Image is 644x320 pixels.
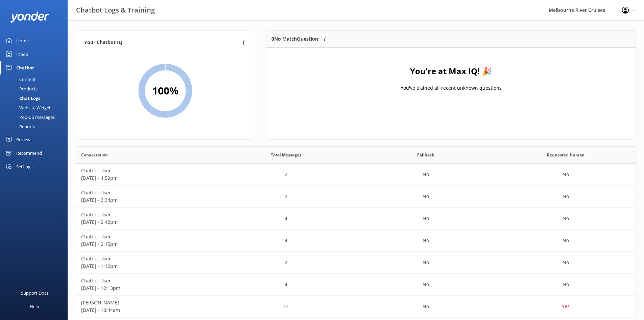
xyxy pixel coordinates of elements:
[283,303,289,310] p: 12
[81,262,211,270] p: [DATE] - 1:12pm
[563,171,569,178] p: No
[4,74,68,84] a: Content
[81,277,211,284] p: Chatbot User
[16,34,29,47] div: Home
[81,218,211,226] p: [DATE] - 2:42pm
[285,171,287,178] p: 2
[4,84,68,93] a: Products
[271,35,318,43] p: 0 No Match Question
[152,83,178,99] h2: 100 %
[400,84,501,92] p: You've trained all recent unknown questions
[81,240,211,248] p: [DATE] - 2:15pm
[81,167,211,174] p: Chatbot User
[423,303,429,310] p: No
[81,174,211,182] p: [DATE] - 4:59pm
[4,93,40,103] div: Chat Logs
[76,164,636,186] div: row
[16,61,34,74] div: Chatbot
[81,284,211,292] p: [DATE] - 12:13pm
[4,112,68,122] a: Pop-up messages
[285,259,287,266] p: 2
[423,193,429,200] p: No
[81,299,211,306] p: [PERSON_NAME]
[84,39,240,46] h4: Your Chatbot IQ
[81,255,211,262] p: Chatbot User
[423,215,429,222] p: No
[76,208,636,230] div: row
[81,196,211,204] p: [DATE] - 3:34pm
[266,48,636,115] div: grid
[563,193,569,200] p: No
[285,215,287,222] p: 4
[81,189,211,196] p: Chatbot User
[76,186,636,208] div: row
[4,112,55,122] div: Pop-up messages
[563,281,569,288] p: No
[81,306,211,314] p: [DATE] - 10:44am
[16,47,28,61] div: Inbox
[16,133,32,146] div: Reviews
[285,281,287,288] p: 4
[4,103,68,112] a: Website Widget
[76,230,636,252] div: row
[410,65,492,78] h4: You're at Max IQ! 🎉
[547,152,585,158] span: Requested Human
[16,146,42,160] div: Recommend
[16,160,32,173] div: Settings
[4,84,38,93] div: Products
[423,171,429,178] p: No
[30,300,39,313] div: Help
[76,5,155,16] h3: Chatbot Logs & Training
[4,93,68,103] a: Chat Logs
[21,286,48,300] div: Support Docs
[76,252,636,274] div: row
[271,152,301,158] span: Total Messages
[563,259,569,266] p: No
[76,274,636,296] div: row
[285,237,287,244] p: 4
[81,211,211,218] p: Chatbot User
[563,237,569,244] p: No
[423,259,429,266] p: No
[423,281,429,288] p: No
[4,122,68,131] a: Reports
[285,193,287,200] p: 2
[562,303,570,310] p: Yes
[10,12,49,23] img: yonder-white-logo.png
[423,237,429,244] p: No
[81,152,108,158] span: Conversation
[4,103,51,112] div: Website Widget
[417,152,434,158] span: Fallback
[563,215,569,222] p: No
[76,296,636,318] div: row
[4,122,35,131] div: Reports
[81,233,211,240] p: Chatbot User
[4,74,36,84] div: Content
